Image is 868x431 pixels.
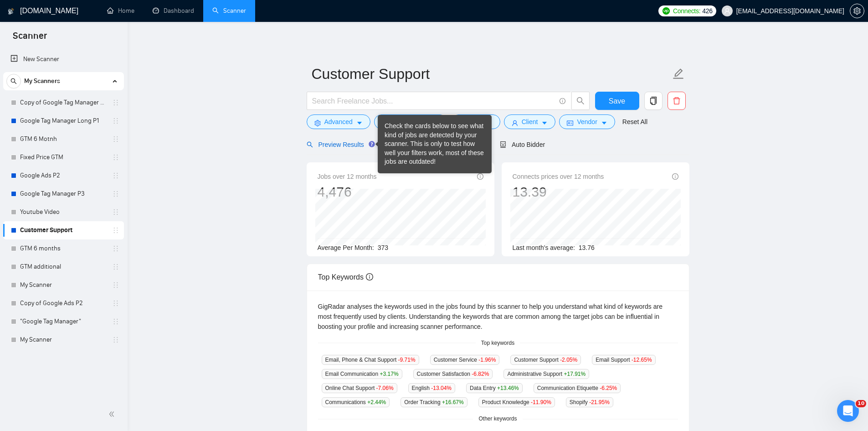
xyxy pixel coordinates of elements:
[600,385,617,391] span: -6.25 %
[560,357,577,363] span: -2.05 %
[477,173,483,180] span: info-circle
[322,369,402,379] span: Email Communication
[112,318,119,325] span: holder
[107,7,134,15] a: homeHome
[112,117,119,125] span: holder
[601,119,607,126] span: caret-down
[20,130,107,148] a: GTM 6 Motnh
[673,6,700,16] span: Connects:
[668,97,685,105] span: delete
[312,62,671,85] input: Scanner name...
[513,171,604,182] span: Connects prices over 12 months
[534,383,621,393] span: Communication Etiquette
[837,400,859,422] iframe: Intercom live chat
[307,114,370,129] button: settingAdvancedcaret-down
[398,357,416,363] span: -9.71 %
[20,312,107,331] a: "Google Tag Manager"
[644,92,663,110] button: copy
[318,183,377,201] div: 4,476
[504,114,556,129] button: userClientcaret-down
[108,410,118,419] span: double-left
[318,264,678,290] div: Top Keywords
[20,112,107,130] a: Google Tag Manager Long P1
[850,7,864,15] a: setting
[430,355,500,365] span: Customer Service
[724,8,730,14] span: user
[522,117,538,127] span: Client
[592,355,655,365] span: Email Support
[385,122,485,166] div: Check the cards below to see what kind of jobs are detected by your scanner. This is only to test...
[318,244,374,251] span: Average Per Month:
[560,98,565,104] span: info-circle
[609,95,625,107] span: Save
[112,300,119,307] span: holder
[668,92,686,110] button: delete
[513,183,604,201] div: 13.39
[497,385,519,391] span: +13.46 %
[5,29,54,48] span: Scanner
[541,119,548,126] span: caret-down
[500,141,506,148] span: robot
[645,97,662,105] span: copy
[378,244,388,251] span: 373
[112,281,119,289] span: holder
[3,72,124,349] li: My Scanners
[500,141,545,148] span: Auto Bidder
[408,383,455,393] span: English
[112,227,119,234] span: holder
[572,97,589,105] span: search
[212,7,246,15] a: searchScanner
[10,50,117,68] a: New Scanner
[307,141,372,148] span: Preview Results
[20,166,107,185] a: Google Ads P2
[318,301,678,332] div: GigRadar analyses the keywords used in the jobs found by this scanner to help you understand what...
[312,95,555,107] input: Search Freelance Jobs...
[367,399,386,405] span: +2.44 %
[20,203,107,221] a: Youtube Video
[472,371,489,377] span: -6.82 %
[112,245,119,252] span: holder
[579,244,595,251] span: 13.76
[322,383,397,393] span: Online Chat Support
[510,355,581,365] span: Customer Support
[20,331,107,349] a: My Scanner
[466,383,523,393] span: Data Entry
[559,114,615,129] button: idcardVendorcaret-down
[513,244,575,251] span: Last month's average:
[589,399,610,405] span: -21.95 %
[318,171,377,182] span: Jobs over 12 months
[356,119,363,126] span: caret-down
[112,99,119,106] span: holder
[401,397,467,407] span: Order Tracking
[622,117,647,127] a: Reset All
[366,273,373,280] span: info-circle
[512,119,518,126] span: user
[850,7,864,15] span: setting
[431,385,452,391] span: -13.04 %
[20,239,107,258] a: GTM 6 months
[20,221,107,239] a: Customer Support
[314,119,321,126] span: setting
[850,4,864,18] button: setting
[112,172,119,179] span: holder
[374,114,447,129] button: barsJob Categorycaret-down
[20,258,107,276] a: GTM additional
[672,173,678,180] span: info-circle
[20,294,107,312] a: Copy of Google Ads P2
[112,154,119,161] span: holder
[153,7,194,15] a: dashboardDashboard
[368,140,376,148] div: Tooltip anchor
[380,371,399,377] span: +3.17 %
[442,399,464,405] span: +16.67 %
[7,78,21,84] span: search
[3,50,124,68] li: New Scanner
[6,74,21,88] button: search
[577,117,597,127] span: Vendor
[322,355,419,365] span: Email, Phone & Chat Support
[24,72,60,90] span: My Scanners
[632,357,652,363] span: -12.65 %
[595,92,639,110] button: Save
[112,263,119,270] span: holder
[478,397,555,407] span: Product Knowledge
[564,371,586,377] span: +17.91 %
